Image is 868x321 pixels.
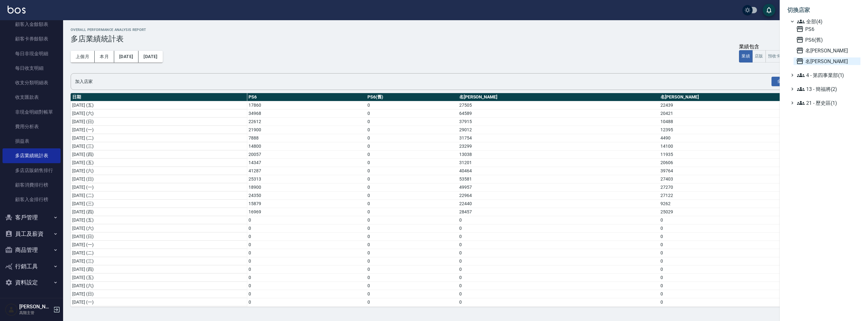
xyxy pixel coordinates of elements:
[787,3,860,18] li: 切換店家
[796,47,858,54] span: 名[PERSON_NAME]
[796,57,858,65] span: 名[PERSON_NAME]
[797,18,858,25] span: 全部(4)
[797,71,858,79] span: 4 - 第四事業部(1)
[796,25,858,33] span: PS6
[797,99,858,107] span: 21 - 歷史區(1)
[797,85,858,93] span: 13 - 簡福將(2)
[796,36,858,44] span: PS6(舊)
